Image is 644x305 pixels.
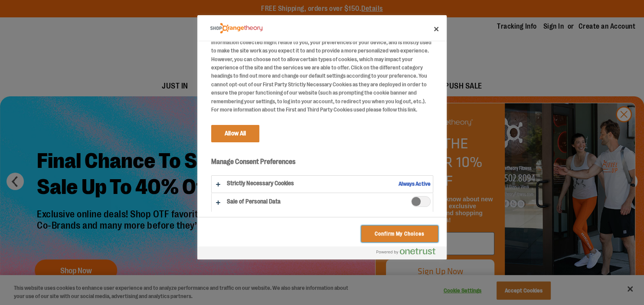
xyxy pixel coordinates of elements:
div: When you visit our website, we store cookies on your browser to collect information. The informat... [211,30,433,114]
button: Close [427,20,446,39]
a: Powered by OneTrust Opens in a new Tab [376,248,442,259]
h3: Manage Consent Preferences [211,157,433,171]
img: Powered by OneTrust Opens in a new Tab [376,248,435,255]
button: Confirm My Choices [361,226,438,242]
div: Company Logo [210,20,262,37]
div: Preference center [197,15,447,259]
img: Company Logo [210,23,262,34]
span: Sale of Personal Data [411,196,431,207]
div: Do Not Sell My Personal Information [197,15,447,259]
button: Allow All [211,125,259,142]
